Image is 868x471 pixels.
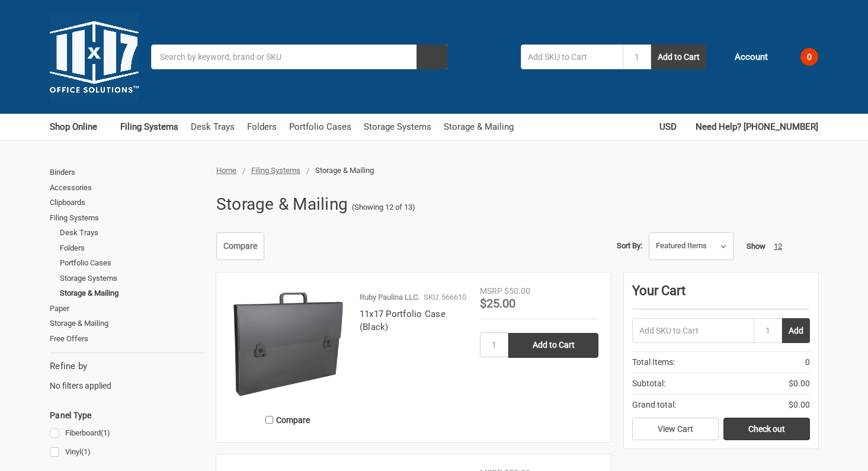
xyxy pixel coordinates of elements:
a: Accessories [50,180,203,196]
span: (Showing 12 of 13) [352,201,415,213]
a: Paper [50,301,203,316]
a: Portfolio Cases [289,114,351,140]
a: View Cart [632,418,719,440]
a: Free Offers [50,331,203,347]
input: Compare [265,416,273,424]
span: 0 [805,356,810,369]
a: Clipboards [50,195,203,210]
a: Fiberboard(1) [50,425,203,441]
a: Home [216,166,236,175]
a: Filing Systems [50,210,203,226]
span: $0.00 [789,399,810,411]
a: Compare [216,232,264,261]
a: Portfolio Cases [60,255,203,271]
a: Filing Systems [120,114,178,140]
div: No filters applied [50,360,203,392]
a: 11x17 Portfolio Case (Black) [360,309,446,333]
span: Grand total: [632,399,676,411]
span: $50.00 [504,286,530,296]
a: Storage & Mailing [60,286,203,301]
span: Account [735,50,768,64]
a: Binders [50,165,203,180]
a: Folders [60,241,203,256]
h1: Storage & Mailing [216,189,348,220]
div: Your Cart [632,281,810,309]
label: Compare [229,410,347,430]
span: $25.00 [480,296,515,310]
span: Subtotal: [632,377,665,390]
input: Search by keyword, brand or SKU [151,44,447,69]
a: USD [659,114,683,140]
a: Storage Systems [60,271,203,286]
img: 11x17 Portfolio Case (Black) [229,285,347,403]
a: Storage Systems [364,114,431,140]
a: Need Help? [PHONE_NUMBER] [696,114,818,140]
input: Add to Cart [508,333,598,358]
a: Storage & Mailing [50,316,203,331]
p: Ruby Paulina LLC. [360,291,419,303]
span: Storage & Mailing [315,166,374,175]
span: (1) [101,428,110,437]
button: Add to Cart [651,44,706,69]
a: Desk Trays [60,225,203,241]
a: Filing Systems [251,166,300,175]
img: 11x17.com [50,12,139,101]
a: Check out [723,418,810,440]
a: 12 [774,242,782,251]
a: Folders [247,114,277,140]
span: (1) [81,447,91,456]
input: Add SKU to Cart [521,44,623,69]
a: Shop Online [50,114,108,140]
span: 0 [800,48,818,66]
span: Show [747,242,765,251]
a: Vinyl(1) [50,444,203,460]
span: Total Items: [632,356,675,369]
label: Sort By: [617,237,642,255]
button: Add [782,318,810,343]
p: SKU: 566610 [424,291,466,303]
div: MSRP [480,285,502,297]
a: Storage & Mailing [444,114,514,140]
span: $0.00 [789,377,810,390]
h5: Panel Type [50,408,203,422]
h5: Refine by [50,360,203,373]
input: Add SKU to Cart [632,318,754,343]
a: Account [719,41,768,72]
a: Desk Trays [191,114,235,140]
a: 0 [780,41,818,72]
